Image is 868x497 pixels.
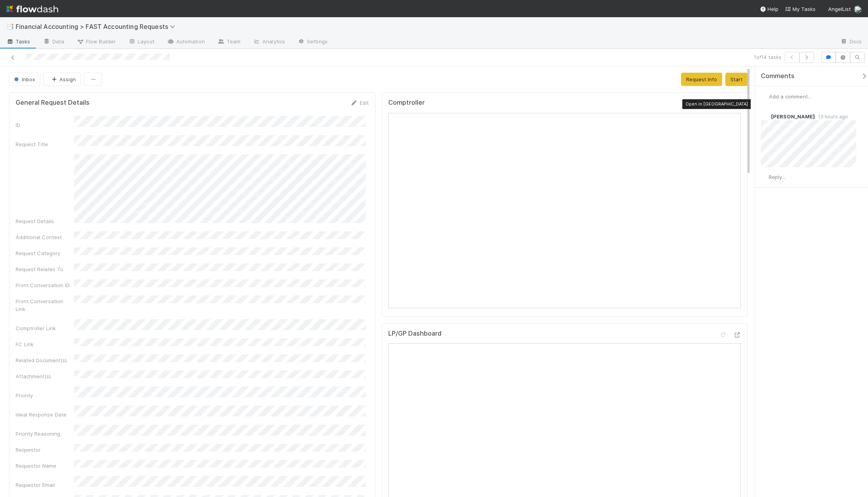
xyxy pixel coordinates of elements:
div: Requestor Email [16,481,74,489]
a: Docs [834,36,868,48]
img: avatar_711f55b7-5a46-40da-996f-bc93b6b86381.png [761,113,769,120]
span: My Tasks [785,6,816,12]
div: Help [760,5,778,13]
span: Comments [761,72,794,80]
span: Reply... [769,174,786,180]
span: Flow Builder [77,38,116,45]
div: Request Category [16,249,74,257]
div: Front Conversation Link [16,297,74,313]
div: Attachment(s) [16,372,74,380]
button: Assign [43,73,81,86]
div: Requestor Name [16,462,74,470]
span: 📑 [6,23,14,30]
img: avatar_c0d2ec3f-77e2-40ea-8107-ee7bdb5edede.png [761,93,769,100]
h5: LP/GP Dashboard [388,330,441,338]
span: Add a comment... [769,93,811,100]
div: Additional Context [16,233,74,241]
div: Front Conversation ID [16,281,74,289]
a: Team [211,36,247,48]
div: FC Link [16,340,74,348]
span: Tasks [6,38,30,45]
div: Priority Reasoning [16,430,74,438]
div: ID [16,121,74,129]
span: AngelList [828,6,851,12]
div: Requestor [16,446,74,454]
span: [PERSON_NAME] [771,113,815,120]
span: Inbox [13,76,35,82]
span: 1 of 14 tasks [754,53,782,61]
a: Automation [161,36,211,48]
a: Edit [350,100,369,106]
h5: Comptroller [388,99,425,107]
div: Request Relates To [16,265,74,273]
div: Request Details [16,217,74,225]
div: Priority [16,392,74,399]
div: Ideal Response Date [16,411,74,418]
img: logo-inverted-e16ddd16eac7371096b0.svg [6,2,58,16]
button: Request Info [681,73,722,86]
span: 13 hours ago [815,114,848,120]
img: avatar_c0d2ec3f-77e2-40ea-8107-ee7bdb5edede.png [854,5,862,13]
a: Analytics [247,36,291,48]
a: Data [37,36,70,48]
span: Financial Accounting > FAST Accounting Requests [16,23,179,30]
div: Comptroller Link [16,324,74,332]
button: Start [725,73,748,86]
h5: General Request Details [16,99,90,107]
button: Inbox [9,73,40,86]
a: My Tasks [785,5,816,13]
div: Related Document(s) [16,356,74,364]
div: Request Title [16,140,74,148]
a: Settings [291,36,334,48]
a: Layout [122,36,161,48]
img: avatar_c0d2ec3f-77e2-40ea-8107-ee7bdb5edede.png [761,173,769,181]
a: Flow Builder [70,36,122,48]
